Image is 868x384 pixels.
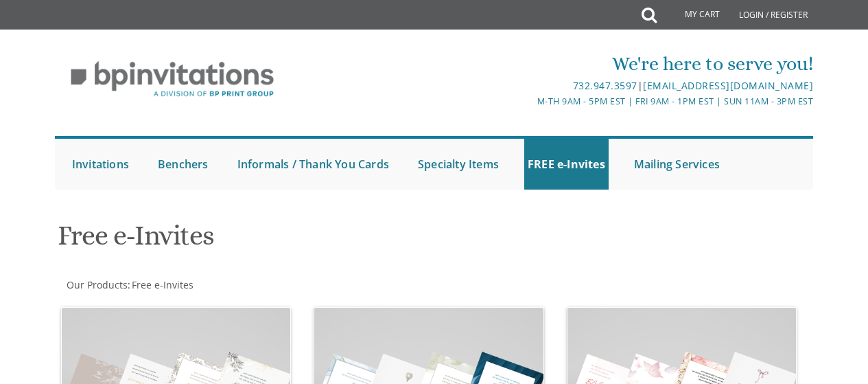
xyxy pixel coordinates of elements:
[308,94,813,109] div: M-Th 9am - 5pm EST | Fri 9am - 1pm EST | Sun 11am - 3pm EST
[234,139,392,190] a: Informals / Thank You Cards
[643,79,813,92] a: [EMAIL_ADDRESS][DOMAIN_NAME]
[524,139,609,190] a: FREE e-Invites
[130,278,193,291] a: Free e-Invites
[414,139,502,190] a: Specialty Items
[132,278,193,291] span: Free e-Invites
[65,278,128,291] a: Our Products
[308,50,813,78] div: We're here to serve you!
[631,139,723,190] a: Mailing Services
[58,221,553,261] h1: Free e-Invites
[55,278,434,292] div: :
[154,139,212,190] a: Benchers
[573,79,637,92] a: 732.947.3597
[308,78,813,94] div: |
[69,139,132,190] a: Invitations
[655,1,729,29] a: My Cart
[55,51,290,108] img: BP Invitation Loft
